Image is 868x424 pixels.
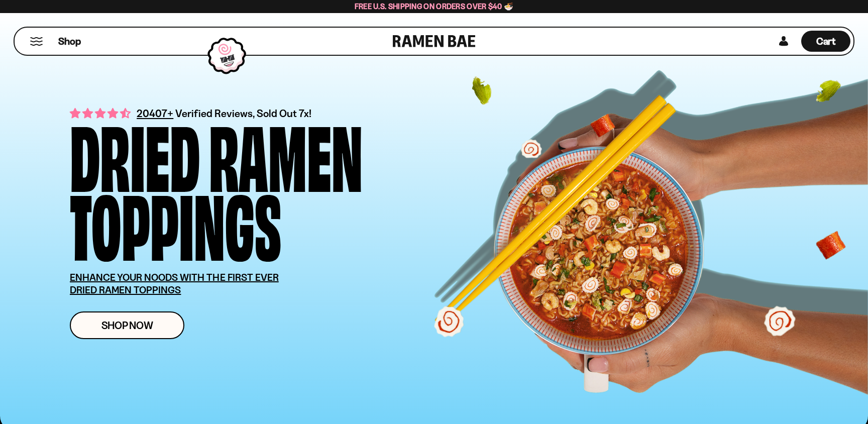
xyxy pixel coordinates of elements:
a: Shop [58,31,81,52]
button: Mobile Menu Trigger [30,37,43,46]
span: Cart [816,35,836,47]
div: Cart [801,28,850,55]
a: Shop Now [70,311,184,339]
span: Shop Now [101,320,153,331]
span: Free U.S. Shipping on Orders over $40 🍜 [355,2,514,11]
span: Shop [58,35,81,48]
u: ENHANCE YOUR NOODS WITH THE FIRST EVER DRIED RAMEN TOPPINGS [70,271,279,296]
div: Toppings [70,187,281,256]
div: Ramen [209,119,363,187]
div: Dried [70,119,200,187]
